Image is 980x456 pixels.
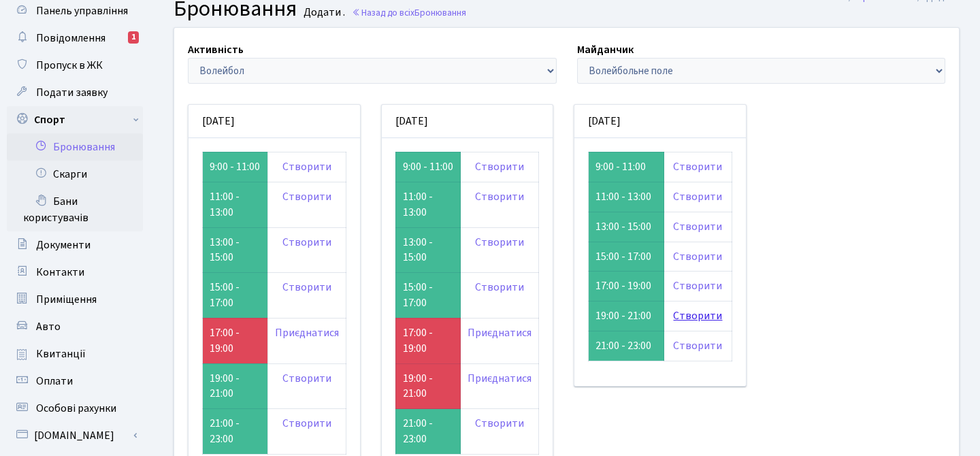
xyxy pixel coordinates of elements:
[475,159,524,174] a: Створити
[275,325,339,340] a: Приєднатися
[395,182,461,227] td: 11:00 - 13:00
[282,189,331,204] a: Створити
[577,42,634,58] label: Майданчик
[188,42,244,58] label: Активність
[395,152,461,182] td: 9:00 - 11:00
[7,161,143,188] a: Скарги
[36,238,91,253] span: Документи
[673,219,722,234] a: Створити
[475,235,524,250] a: Створити
[7,340,143,368] a: Квитанції
[589,302,664,331] td: 19:00 - 21:00
[203,363,268,409] td: 19:00 - 21:00
[301,6,345,19] small: Додати .
[203,227,268,273] td: 13:00 - 15:00
[282,280,331,295] a: Створити
[589,212,664,242] td: 13:00 - 15:00
[36,401,116,416] span: Особові рахунки
[7,231,143,259] a: Документи
[7,313,143,340] a: Авто
[203,409,268,455] td: 21:00 - 23:00
[468,371,532,386] a: Приєднатися
[7,106,143,133] a: Спорт
[673,249,722,264] a: Створити
[7,52,143,79] a: Пропуск в ЖК
[36,374,73,389] span: Оплати
[36,85,108,100] span: Подати заявку
[203,182,268,227] td: 11:00 - 13:00
[7,422,143,449] a: [DOMAIN_NAME]
[36,319,61,334] span: Авто
[36,292,97,307] span: Приміщення
[7,79,143,106] a: Подати заявку
[282,159,331,174] a: Створити
[589,272,664,302] td: 17:00 - 19:00
[128,31,139,44] div: 1
[282,235,331,250] a: Створити
[36,346,86,361] span: Квитанції
[395,409,461,455] td: 21:00 - 23:00
[403,325,433,356] a: 17:00 - 19:00
[673,189,722,204] a: Створити
[282,371,331,386] a: Створити
[395,273,461,319] td: 15:00 - 17:00
[203,152,268,182] td: 9:00 - 11:00
[475,280,524,295] a: Створити
[7,133,143,161] a: Бронювання
[36,58,103,73] span: Пропуск в ЖК
[7,368,143,395] a: Оплати
[282,416,331,431] a: Створити
[673,278,722,293] a: Створити
[382,105,553,138] div: [DATE]
[673,159,722,174] a: Створити
[589,242,664,272] td: 15:00 - 17:00
[189,105,360,138] div: [DATE]
[7,188,143,231] a: Бани користувачів
[589,182,664,212] td: 11:00 - 13:00
[475,189,524,204] a: Створити
[589,331,664,361] td: 21:00 - 23:00
[673,308,722,323] a: Створити
[36,265,84,280] span: Контакти
[395,227,461,273] td: 13:00 - 15:00
[673,338,722,353] a: Створити
[7,259,143,286] a: Контакти
[468,325,532,340] a: Приєднатися
[7,395,143,422] a: Особові рахунки
[36,3,128,18] span: Панель управління
[403,371,433,402] a: 19:00 - 21:00
[203,273,268,319] td: 15:00 - 17:00
[589,152,664,182] td: 9:00 - 11:00
[414,6,466,19] span: Бронювання
[475,416,524,431] a: Створити
[7,25,143,52] a: Повідомлення1
[574,105,746,138] div: [DATE]
[210,325,240,356] a: 17:00 - 19:00
[352,6,466,19] a: Назад до всіхБронювання
[36,31,105,46] span: Повідомлення
[7,286,143,313] a: Приміщення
